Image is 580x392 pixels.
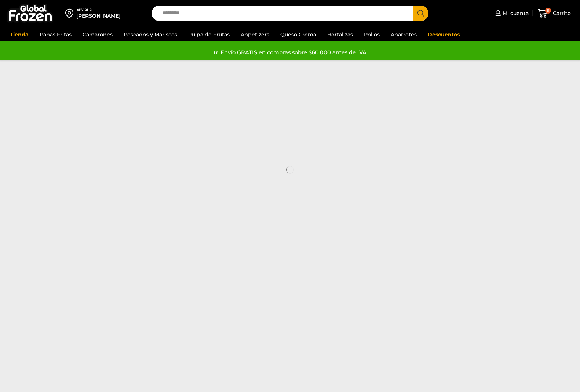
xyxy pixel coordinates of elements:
a: Papas Fritas [36,28,75,41]
span: 5 [545,8,551,14]
a: Tienda [6,28,32,41]
a: Mi cuenta [493,6,529,21]
span: Mi cuenta [501,10,529,17]
a: Descuentos [424,28,463,41]
a: Camarones [79,28,116,41]
a: Abarrotes [387,28,420,41]
a: Pescados y Mariscos [120,28,181,41]
a: Pulpa de Frutas [185,28,233,41]
a: Queso Crema [277,28,320,41]
a: 5 Carrito [536,5,573,22]
div: Enviar a [76,7,121,12]
a: Appetizers [237,28,273,41]
img: address-field-icon.svg [65,7,76,19]
a: Pollos [360,28,383,41]
a: Hortalizas [324,28,357,41]
span: Carrito [551,10,571,17]
button: Search button [413,6,428,21]
div: [PERSON_NAME] [76,12,121,19]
